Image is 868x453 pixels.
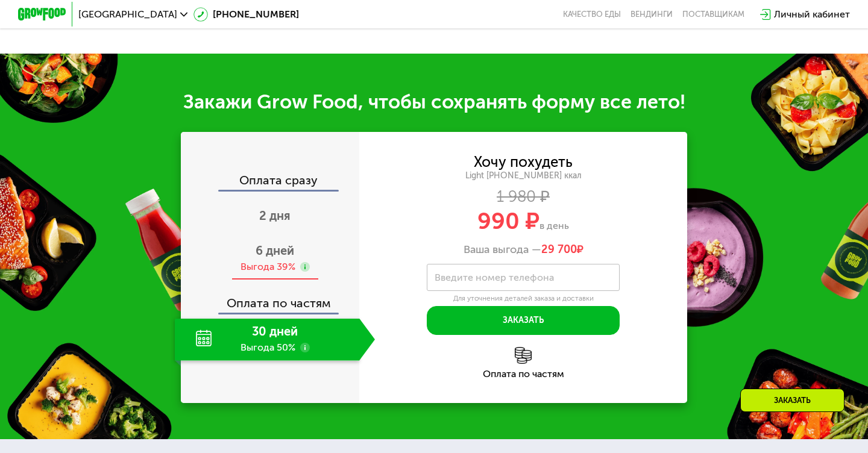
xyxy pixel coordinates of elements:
div: Для уточнения деталей заказа и доставки [427,294,620,304]
label: Введите номер телефона [435,274,554,281]
span: ₽ [541,243,583,257]
div: Заказать [740,389,844,412]
span: 6 дней [256,243,294,258]
div: Ваша выгода — [359,243,687,257]
div: Оплата по частям [182,285,359,313]
div: Выгода 39% [241,260,295,273]
div: Оплата сразу [182,174,359,190]
div: Light [PHONE_NUMBER] ккал [359,170,687,181]
span: в день [539,220,569,231]
div: Личный кабинет [774,7,850,22]
span: 2 дня [259,208,291,223]
span: 29 700 [541,243,577,256]
a: Вендинги [631,10,673,19]
div: поставщикам [682,10,744,19]
a: Качество еды [563,10,621,19]
span: [GEOGRAPHIC_DATA] [78,10,177,19]
img: l6xcnZfty9opOoJh.png [515,347,532,364]
div: 1 980 ₽ [359,190,687,204]
div: Оплата по частям [359,369,687,379]
span: 990 ₽ [477,207,539,235]
a: [PHONE_NUMBER] [193,7,299,22]
button: Заказать [427,306,620,335]
div: Хочу похудеть [474,155,573,169]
